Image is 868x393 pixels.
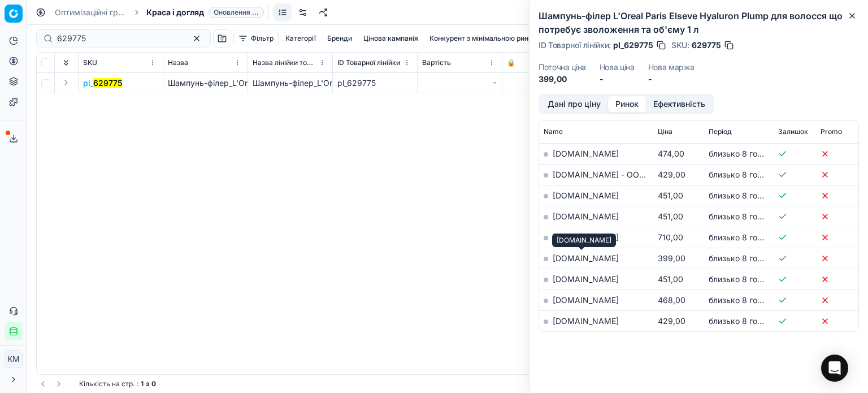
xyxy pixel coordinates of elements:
span: Період [709,127,732,136]
span: 474,00 [658,149,684,158]
dt: Нова маржа [648,63,695,71]
span: Promo [821,127,842,136]
input: Пошук по SKU або назві [57,33,181,44]
span: 451,00 [658,191,683,200]
span: близько 8 годин тому [709,274,793,284]
span: близько 8 годин тому [709,232,793,242]
div: [DOMAIN_NAME] [552,234,616,247]
span: ID Товарної лінійки [337,58,400,67]
nav: pagination [36,377,66,391]
span: Краса і доглядОновлення ... [146,7,264,18]
a: [DOMAIN_NAME] [553,316,619,326]
h2: Шампунь-філер L'Oreal Paris Elseve Hyaluron Plump для волосся що потребує зволоження та об'єму 1 л [539,9,859,36]
span: Шампунь-філер_L'Oreal_Paris_Elseve_Hyaluron_Plump_для_волосся_що_потребує_зволоження_та_об'єму_1_л [168,78,581,88]
div: pl_629775 [337,77,413,89]
div: Open Intercom Messenger [821,355,848,382]
button: Expand all [59,56,73,70]
button: pl_629775 [83,77,122,89]
span: 468,00 [658,295,685,305]
strong: 0 [151,379,156,388]
span: Залишок [778,127,808,136]
span: Оновлення ... [209,7,264,18]
div: Шампунь-філер_L'Oreal_Paris_Elseve_Hyaluron_Plump_для_волосся_що_потребує_зволоження_та_об'єму_1_л [253,77,328,89]
button: Go to next page [52,377,66,391]
button: Expand [59,76,73,89]
span: ID Товарної лінійки : [539,41,611,49]
button: Ефективність [646,96,713,113]
span: 629775 [692,40,721,51]
div: : [79,379,156,388]
strong: 1 [141,379,144,388]
span: 451,00 [658,274,683,284]
button: Категорії [281,32,320,45]
a: [DOMAIN_NAME] [553,232,619,242]
span: Ціна [658,127,672,136]
span: Name [544,127,563,136]
strong: з [146,379,149,388]
span: SKU [83,58,97,67]
span: pl_ [83,77,122,89]
span: близько 8 годин тому [709,149,793,158]
button: Цінова кампанія [359,32,423,45]
span: Назва лінійки товарів [253,58,316,67]
span: Вартість [422,58,451,67]
dd: - [648,74,695,85]
a: [DOMAIN_NAME] [553,274,619,284]
button: КM [5,350,23,368]
div: - [422,77,497,89]
span: близько 8 годин тому [709,170,793,179]
span: близько 8 годин тому [709,191,793,200]
span: 429,00 [658,316,685,326]
a: [DOMAIN_NAME] [553,295,619,305]
span: близько 8 годин тому [709,211,793,221]
button: Дані про ціну [540,96,608,113]
button: Конкурент з мінімальною ринковою ціною [425,32,575,45]
span: Краса і догляд [146,7,204,18]
button: Фільтр [233,32,279,45]
span: Назва [168,58,188,67]
span: близько 8 годин тому [709,316,793,326]
button: Go to previous page [36,377,50,391]
button: Ринок [608,96,646,113]
dt: Поточна ціна [539,63,586,71]
a: [DOMAIN_NAME] [553,253,619,263]
nav: breadcrumb [55,7,264,18]
dd: 399,00 [539,74,586,85]
span: 399,00 [658,253,685,263]
span: близько 8 годин тому [709,253,793,263]
a: [DOMAIN_NAME] [553,191,619,200]
span: 710,00 [658,232,683,242]
a: [DOMAIN_NAME] [553,149,619,158]
span: 451,00 [658,211,683,221]
span: КM [5,351,22,368]
span: близько 8 годин тому [709,295,793,305]
mark: 629775 [93,78,122,88]
a: [DOMAIN_NAME] [553,211,619,221]
dd: - [600,74,635,85]
span: pl_629775 [613,40,653,51]
a: Оптимізаційні групи [55,7,127,18]
span: 429,00 [658,170,685,179]
button: Бренди [323,32,357,45]
span: SKU : [671,41,689,49]
span: Кількість на стр. [79,379,134,388]
span: 🔒 [507,58,515,67]
a: [DOMAIN_NAME] - ООО «Эпицентр К» [553,170,701,179]
dt: Нова ціна [600,63,635,71]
